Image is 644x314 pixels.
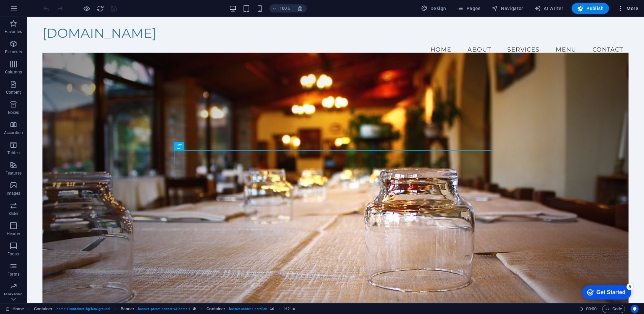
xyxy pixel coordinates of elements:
[292,307,295,311] i: Element contains an animation
[586,305,597,313] span: 00 00
[602,305,625,313] button: Code
[5,49,22,55] p: Elements
[489,3,526,14] button: Navigator
[617,5,638,12] span: More
[418,3,449,14] div: Design (Ctrl+Alt+Y)
[5,29,22,34] p: Favorites
[457,5,480,12] span: Pages
[269,4,293,12] button: 100%
[579,305,597,313] h6: Session time
[7,191,21,196] p: Images
[55,305,110,313] span: . home-4-container .bg-background
[137,305,190,313] span: . banner .preset-banner-v3-home-4
[228,305,267,313] span: . banner-content .parallax
[5,305,24,313] a: Click to cancel selection. Double-click to open Pages
[532,3,566,14] button: AI Writer
[193,307,196,311] i: This element is a customizable preset
[7,251,20,257] p: Footer
[297,5,303,11] i: On resize automatically adjust zoom level to fit chosen device.
[605,305,622,313] span: Code
[280,4,290,12] h6: 100%
[5,170,22,176] p: Features
[284,305,290,313] span: Click to select. Double-click to edit
[7,272,20,277] p: Forms
[5,69,22,75] p: Columns
[50,1,57,8] div: 5
[121,305,135,313] span: Click to select. Double-click to edit
[206,305,225,313] span: Click to select. Double-click to edit
[421,5,446,12] span: Design
[8,211,19,216] p: Slider
[534,5,563,12] span: AI Writer
[83,4,91,12] button: Click here to leave preview mode and continue editing
[454,3,483,14] button: Pages
[4,130,23,135] p: Accordion
[7,150,20,156] p: Tables
[20,7,49,13] div: Get Started
[491,5,523,12] span: Navigator
[591,306,592,311] span: :
[7,231,20,237] p: Header
[6,90,21,95] p: Content
[572,3,609,14] button: Publish
[577,5,604,12] span: Publish
[8,110,19,115] p: Boxes
[96,4,104,12] button: reload
[418,3,449,14] button: Design
[614,3,641,14] button: More
[34,305,53,313] span: Click to select. Double-click to edit
[5,3,55,18] div: Get Started 5 items remaining, 0% complete
[4,292,23,297] p: Marketing
[96,5,104,12] i: Reload page
[631,305,639,313] button: Usercentrics
[34,305,295,313] nav: breadcrumb
[270,307,274,311] i: This element contains a background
